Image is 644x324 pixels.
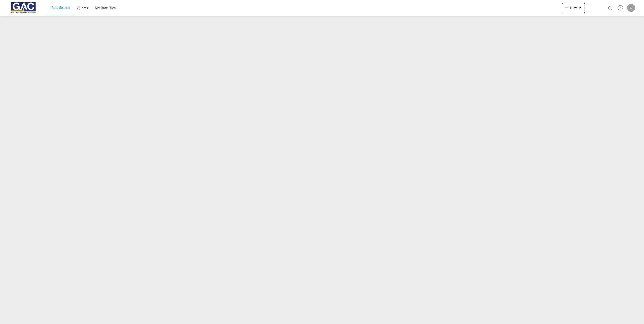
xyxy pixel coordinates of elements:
[607,6,613,11] md-icon: icon-magnify
[51,5,70,10] span: Rate Search
[77,6,88,10] span: Quotes
[564,5,570,11] md-icon: icon-plus 400-fg
[562,3,585,13] button: icon-plus 400-fgNewicon-chevron-down
[616,4,625,12] span: Help
[564,6,583,10] span: New
[607,6,613,13] div: icon-magnify
[95,6,116,10] span: My Rate Files
[8,2,42,14] img: 9f305d00dc7b11eeb4548362177db9c3.png
[627,4,635,12] div: N
[616,4,627,13] div: Help
[577,5,583,11] md-icon: icon-chevron-down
